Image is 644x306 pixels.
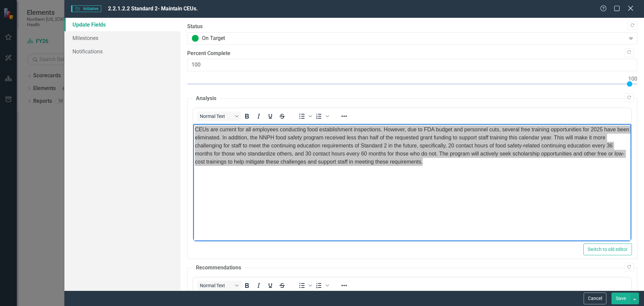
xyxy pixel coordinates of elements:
[193,264,245,272] legend: Recommendations
[187,50,637,57] label: Percent Complete
[64,18,180,31] a: Update Fields
[253,281,264,290] button: Italic
[197,281,241,290] button: Block Normal Text
[338,112,350,121] button: Reveal or hide additional toolbar items
[584,293,606,304] button: Cancel
[265,112,276,121] button: Underline
[296,112,313,121] div: Bullet list
[197,112,241,121] button: Block Normal Text
[200,283,233,288] span: Normal Text
[64,31,180,45] a: Milestones
[313,112,330,121] div: Numbered list
[187,23,637,31] label: Status
[64,45,180,58] a: Notifications
[193,95,220,102] legend: Analysis
[583,244,632,255] button: Switch to old editor
[200,114,233,119] span: Normal Text
[276,281,288,290] button: Strikethrough
[253,112,264,121] button: Italic
[265,281,276,290] button: Underline
[313,281,330,290] div: Numbered list
[71,5,101,12] span: Initiative
[108,5,198,12] span: 2.2.1.2.2 Standard 2- Maintain CEUs.
[276,112,288,121] button: Strikethrough
[193,124,631,241] iframe: Rich Text Area
[241,281,253,290] button: Bold
[611,293,630,304] button: Save
[241,112,253,121] button: Bold
[338,281,350,290] button: Reveal or hide additional toolbar items
[296,281,313,290] div: Bullet list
